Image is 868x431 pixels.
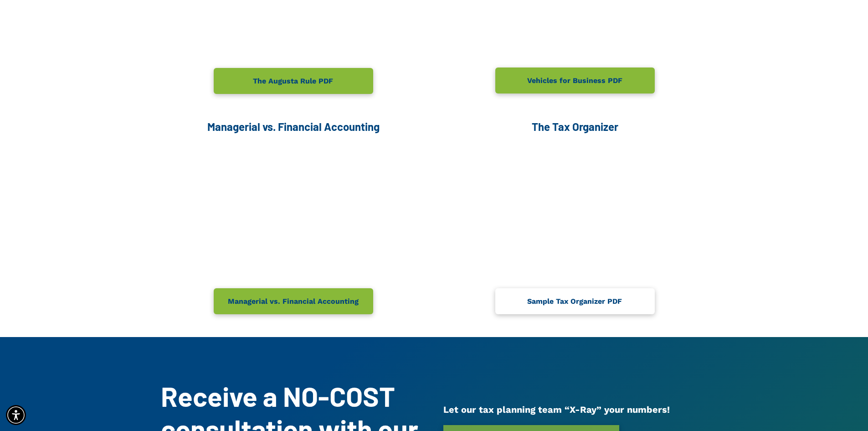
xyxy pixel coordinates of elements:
span: Managerial vs. Financial Accounting [225,292,362,310]
a: Managerial vs. Financial Accounting [214,288,373,314]
span: The Augusta Rule PDF [250,72,336,90]
div: Accessibility Menu [6,405,26,425]
span: Sample Tax Organizer PDF [524,292,625,310]
a: The Augusta Rule PDF [214,68,373,94]
span: Managerial vs. Financial Accounting [207,120,380,133]
span: The Tax Organizer [532,120,618,133]
span: Let our tax planning team “X-Ray” your numbers! [443,404,670,415]
a: Sample Tax Organizer PDF [495,288,655,314]
a: Vehicles for Business PDF [495,68,655,93]
span: Vehicles for Business PDF [524,72,626,89]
